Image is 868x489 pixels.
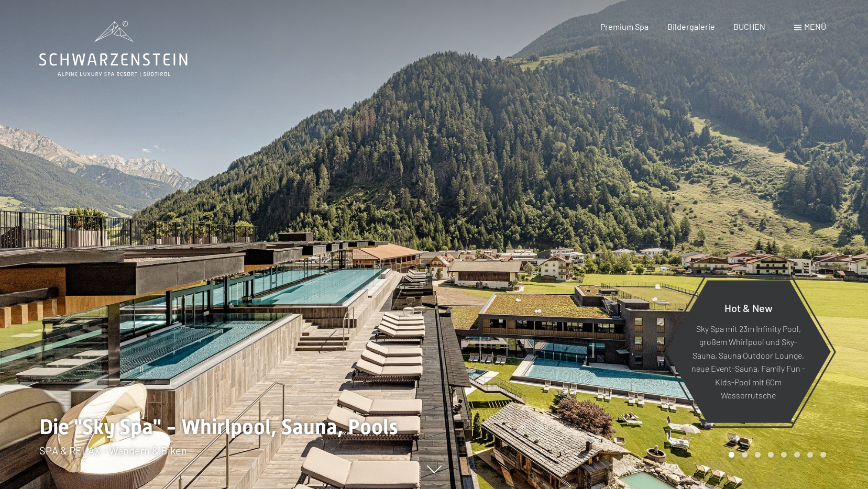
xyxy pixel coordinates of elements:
div: Carousel Page 3 [755,452,761,458]
a: Bildergalerie [667,21,715,31]
div: Carousel Page 7 [807,452,813,458]
div: Carousel Page 6 [794,452,800,458]
div: Carousel Page 8 [820,452,826,458]
a: BUCHEN [733,21,765,31]
a: Premium Spa [600,21,649,31]
div: Carousel Page 2 [742,452,748,458]
p: Sky Spa mit 23m Infinity Pool, großem Whirlpool und Sky-Sauna, Sauna Outdoor Lounge, neue Event-S... [691,321,805,402]
div: Carousel Page 4 [768,452,774,458]
div: Carousel Pagination [725,452,826,458]
div: Carousel Page 1 (Current Slide) [729,452,734,458]
a: Hot & New Sky Spa mit 23m Infinity Pool, großem Whirlpool und Sky-Sauna, Sauna Outdoor Lounge, ne... [665,280,831,424]
span: Hot & New [724,301,773,314]
div: Carousel Page 5 [781,452,787,458]
span: Menü [804,21,826,31]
